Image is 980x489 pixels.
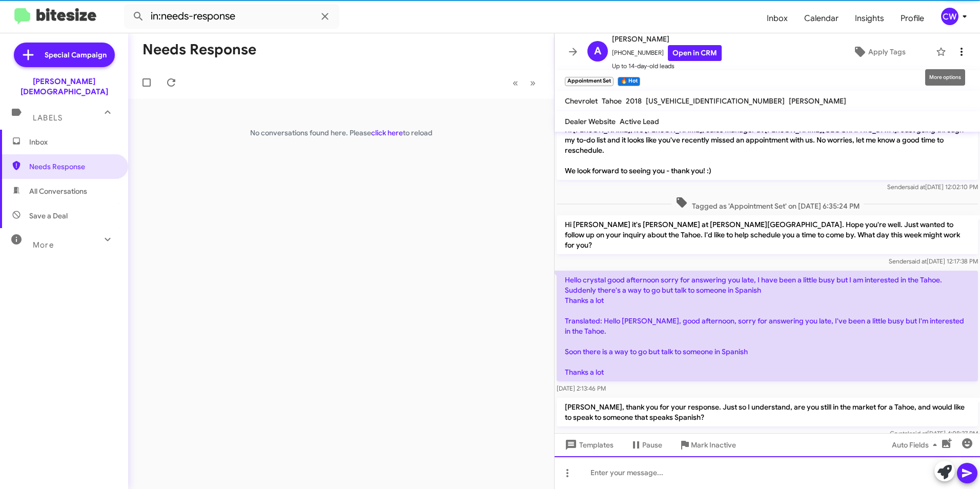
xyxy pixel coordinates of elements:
a: Special Campaign [14,43,115,67]
span: 2018 [626,96,642,106]
button: Auto Fields [884,436,949,454]
small: 🔥 Hot [618,77,640,86]
span: Save a Deal [29,211,68,221]
button: Mark Inactive [670,436,744,454]
span: Needs Response [29,161,116,172]
span: Apply Tags [868,43,906,61]
font: Inbox [767,10,788,27]
font: Crystal [DATE] 4:08:27 PM [890,430,978,437]
span: [PERSON_NAME] [789,96,846,106]
span: said at [909,257,927,265]
a: Inbox [759,4,796,33]
span: [US_VEHICLE_IDENTIFICATION_NUMBER] [646,96,785,106]
div: More options [925,69,965,86]
p: Hi [PERSON_NAME], it's [PERSON_NAME], Sales Manager at [PERSON_NAME][GEOGRAPHIC_DATA]. Just going... [557,120,978,180]
a: click here [371,128,403,137]
span: All Conversations [29,186,87,196]
span: Labels [33,113,63,123]
span: More [33,240,54,250]
span: Tahoe [602,96,622,106]
font: Calendar [804,10,839,27]
span: Special Campaign [45,50,107,60]
span: Dealer Website [565,117,616,126]
font: Tagged as 'Appointment Set' on [DATE] 6:35:24 PM [692,201,860,211]
a: Profile [892,4,932,33]
a: Calendar [796,4,847,33]
font: Inbox [29,137,48,147]
button: Pause [622,436,670,454]
button: CW [932,8,969,25]
font: Templates [579,436,614,454]
p: Hello crystal good afternoon sorry for answering you late, I have been a little busy but I am int... [557,271,978,381]
font: Sender [DATE] 12:02:10 PM [887,183,978,191]
h1: Needs Response [142,42,256,58]
span: Active Lead [620,117,659,126]
span: Chevrolet [565,96,598,106]
a: Open in CRM [668,45,722,61]
small: Appointment Set [565,77,614,86]
font: Sender [DATE] 12:17:38 PM [889,257,978,265]
button: Previous [506,72,524,93]
span: said at [909,430,927,437]
button: Next [524,72,542,93]
span: A [594,43,601,59]
button: Apply Tags [827,43,931,61]
p: No conversations found here. Please to reload [128,128,554,138]
input: Search [124,4,339,29]
font: Auto Fields [892,436,929,454]
div: CW [941,8,958,25]
font: Insights [855,10,884,27]
p: Hi [PERSON_NAME] it's [PERSON_NAME] at [PERSON_NAME][GEOGRAPHIC_DATA]. Hope you're well. Just wan... [557,215,978,254]
span: [PERSON_NAME] [612,33,722,45]
span: Mark Inactive [691,436,736,454]
span: Up to 14-day-old leads [612,61,722,71]
font: [DATE] 2:13:46 PM [557,384,606,392]
span: » [530,76,536,89]
span: Pause [642,436,662,454]
nav: Page navigation example [507,72,542,93]
button: Templates [555,436,622,454]
font: [PHONE_NUMBER] [612,48,664,56]
span: « [513,76,518,89]
span: said at [907,183,925,191]
font: Profile [901,10,924,27]
p: [PERSON_NAME], thank you for your response. Just so I understand, are you still in the market for... [557,398,978,426]
a: Insights [847,4,892,33]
